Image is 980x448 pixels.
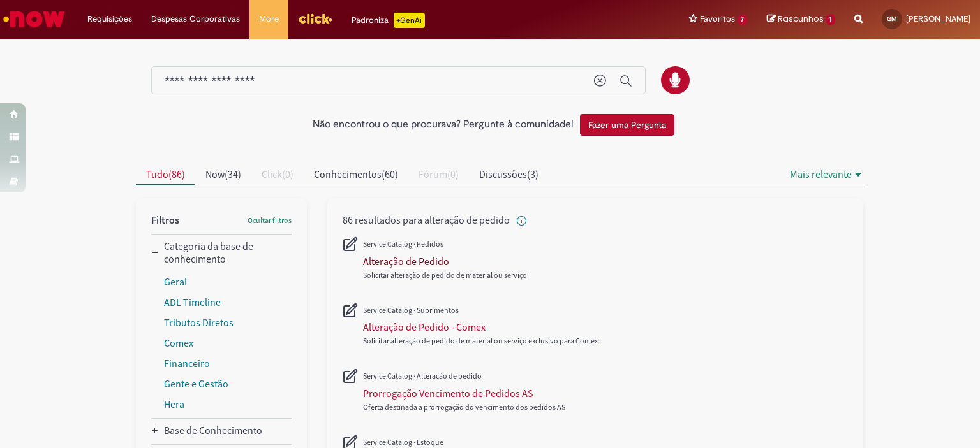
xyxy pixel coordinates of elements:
span: Despesas Corporativas [151,13,240,25]
h2: Não encontrou o que procurava? Pergunte à comunidade! [313,119,574,131]
span: More [259,13,279,25]
a: Rascunhos [767,13,835,25]
span: Favoritos [700,13,735,25]
button: Fazer uma Pergunta [580,114,674,136]
img: click_logo_yellow_360x200.png [298,9,332,28]
span: 1 [826,14,835,25]
span: GM [887,15,897,23]
span: 7 [738,15,748,25]
span: Rascunhos [778,13,824,25]
p: +GenAi [394,13,425,28]
span: Requisições [87,13,132,25]
div: Padroniza [352,13,425,28]
span: [PERSON_NAME] [906,13,970,24]
img: ServiceNow [1,6,67,32]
